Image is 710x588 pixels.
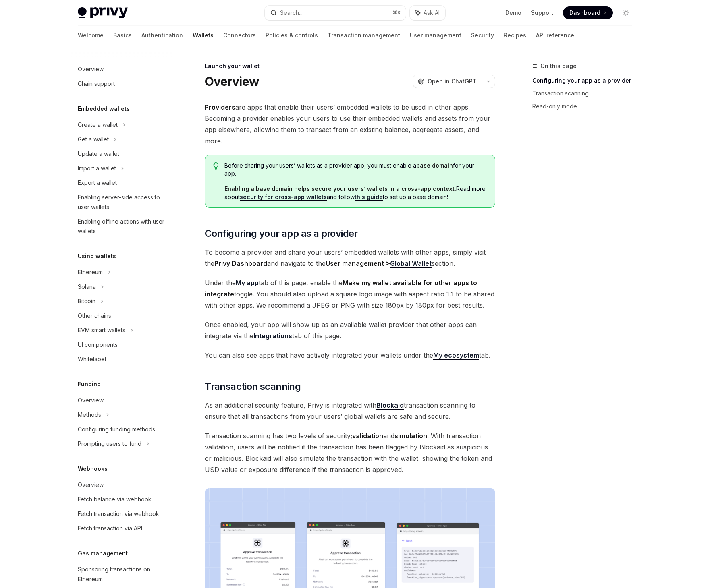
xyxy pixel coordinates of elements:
[205,101,495,147] span: are apps that enable their users’ embedded wallets to be used in other apps. Becoming a provider ...
[71,521,174,536] a: Fetch transaction via API
[78,104,130,114] h5: Embedded wallets
[214,259,267,267] strong: Privy Dashboard
[78,325,125,335] div: EVM smart wallets
[78,79,115,89] div: Chain support
[78,464,108,474] h5: Webhooks
[253,332,292,340] a: Integrations
[532,100,639,113] a: Read-only mode
[326,259,432,268] strong: User management >
[265,6,406,20] button: Search...⌘K
[224,161,487,178] span: Before sharing your users’ wallets as a provider app, you must enable a for your app.
[224,185,456,192] strong: Enabling a base domain helps secure your users’ wallets in a cross-app context.
[471,26,494,45] a: Security
[536,26,574,45] a: API reference
[236,279,259,287] strong: My app
[141,26,183,45] a: Authentication
[78,495,152,504] div: Fetch balance via webhook
[205,277,495,311] span: Under the tab of this page, enable the toggle. You should also upload a square logo image with as...
[78,267,103,277] div: Ethereum
[78,164,116,173] div: Import a wallet
[71,190,174,214] a: Enabling server-side access to user wallets
[71,393,174,408] a: Overview
[205,400,495,422] span: As an additional security feature, Privy is integrated with transaction scanning to ensure that a...
[78,524,142,533] div: Fetch transaction via API
[266,26,318,45] a: Policies & controls
[205,279,477,298] strong: Make my wallet available for other apps to integrate
[205,246,495,269] span: To become a provider and share your users’ embedded wallets with other apps, simply visit the and...
[505,9,521,17] a: Demo
[410,26,461,45] a: User management
[532,74,639,87] a: Configuring your app as a provider
[563,6,613,19] a: Dashboard
[78,311,111,321] div: Other chains
[240,193,327,201] a: security for cross-app wallets
[71,308,174,323] a: Other chains
[619,6,632,19] button: Toggle dark mode
[433,351,479,359] strong: My ecosystem
[193,26,214,45] a: Wallets
[113,26,132,45] a: Basics
[236,279,259,287] a: My app
[352,432,383,440] strong: validation
[205,74,259,89] h1: Overview
[78,135,109,144] div: Get a wallet
[78,296,95,306] div: Bitcoin
[410,6,445,20] button: Ask AI
[71,422,174,437] a: Configuring funding methods
[428,77,477,85] span: Open in ChatGPT
[328,26,400,45] a: Transaction management
[205,350,495,361] span: You can also see apps that have actively integrated your wallets under the tab.
[78,178,117,188] div: Export a wallet
[394,432,427,440] strong: simulation
[71,337,174,352] a: UI components
[71,147,174,161] a: Update a wallet
[392,10,401,16] span: ⌘ K
[205,319,495,342] span: Once enabled, your app will show up as an available wallet provider that other apps can integrate...
[223,26,256,45] a: Connectors
[78,64,104,74] div: Overview
[213,162,219,170] svg: Tip
[78,251,116,261] h5: Using wallets
[78,282,96,292] div: Solana
[78,565,170,584] div: Sponsoring transactions on Ethereum
[71,214,174,238] a: Enabling offline actions with user wallets
[413,75,482,88] button: Open in ChatGPT
[504,26,526,45] a: Recipes
[205,227,358,240] span: Configuring your app as a provider
[540,61,577,71] span: On this page
[78,149,119,159] div: Update a wallet
[531,9,553,17] a: Support
[71,507,174,521] a: Fetch transaction via webhook
[78,395,104,405] div: Overview
[569,9,600,17] span: Dashboard
[71,77,174,91] a: Chain support
[390,259,432,268] a: Global Wallet
[224,185,487,201] span: Read more about and follow to set up a base domain!
[78,410,101,420] div: Methods
[71,352,174,366] a: Whitelabel
[433,351,479,360] a: My ecosystem
[280,8,303,18] div: Search...
[376,401,404,410] a: Blockaid
[78,193,170,212] div: Enabling server-side access to user wallets
[78,480,104,490] div: Overview
[205,62,495,70] div: Launch your wallet
[424,9,440,17] span: Ask AI
[71,478,174,492] a: Overview
[78,424,155,434] div: Configuring funding methods
[78,340,118,350] div: UI components
[71,176,174,190] a: Export a wallet
[78,379,101,389] h5: Funding
[71,492,174,507] a: Fetch balance via webhook
[78,26,104,45] a: Welcome
[78,509,159,519] div: Fetch transaction via webhook
[532,87,639,100] a: Transaction scanning
[355,193,383,201] a: this guide
[78,439,141,449] div: Prompting users to fund
[78,7,128,19] img: light logo
[78,120,118,130] div: Create a wallet
[78,549,128,558] h5: Gas management
[78,217,170,236] div: Enabling offline actions with user wallets
[205,380,301,393] span: Transaction scanning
